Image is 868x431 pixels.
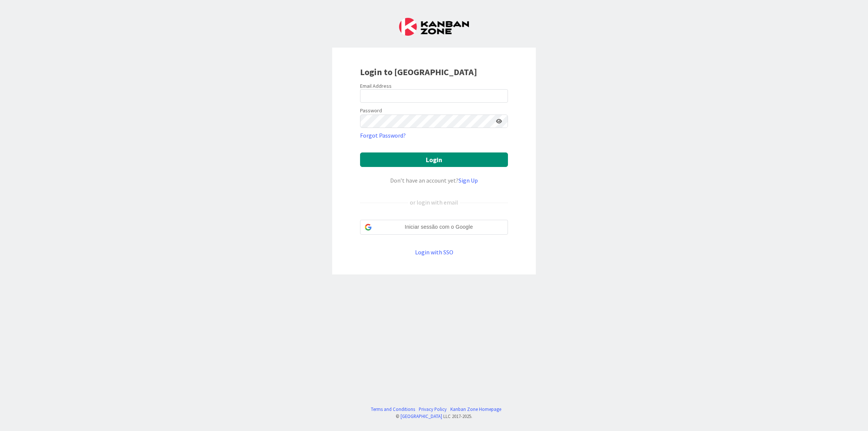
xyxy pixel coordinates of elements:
[399,18,469,36] img: Kanban Zone
[415,248,453,256] a: Login with SSO
[459,177,478,184] a: Sign Up
[401,413,442,419] a: [GEOGRAPHIC_DATA]
[408,198,460,207] div: or login with email
[360,83,392,89] label: Email Address
[371,406,415,413] a: Terms and Conditions
[450,406,501,413] a: Kanban Zone Homepage
[360,176,508,185] div: Don’t have an account yet?
[360,220,508,235] div: Iniciar sessão com o Google
[360,107,382,115] label: Password
[360,66,477,78] b: Login to [GEOGRAPHIC_DATA]
[375,223,503,231] span: Iniciar sessão com o Google
[367,413,501,420] div: © LLC 2017- 2025 .
[360,152,508,167] button: Login
[360,131,406,140] a: Forgot Password?
[419,406,447,413] a: Privacy Policy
